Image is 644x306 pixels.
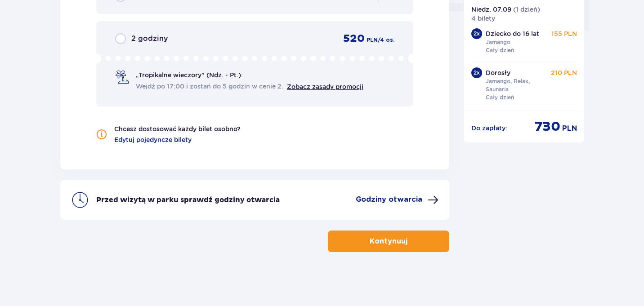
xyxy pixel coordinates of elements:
p: Cały dzień [486,46,514,54]
span: Wejdź po 17:00 i zostań do 5 godzin w cenie 2. [136,82,283,91]
p: 730 [535,118,560,135]
p: Godziny otwarcia [356,195,422,204]
p: Jamango [486,38,510,46]
p: Dziecko do 16 lat [486,29,539,38]
div: 2 x [471,28,482,39]
p: Niedz. 07.09 [471,5,511,14]
p: „Tropikalne wieczory" (Ndz. - Pt.): [136,71,243,80]
p: PLN [562,124,577,133]
p: / 4 os. [378,36,394,44]
p: 520 [343,32,365,45]
button: Godziny otwarcia [356,195,438,205]
img: clock icon [71,191,89,209]
p: Przed wizytą w parku sprawdź godziny otwarcia [96,195,280,205]
p: Jamango, Relax, Saunaria [486,77,548,93]
p: Kontynuuj [370,236,407,246]
a: Zobacz zasady promocji [287,83,363,90]
p: 210 PLN [551,68,577,77]
p: Do zapłaty : [471,124,507,133]
div: 2 x [471,67,482,78]
button: Kontynuuj [328,231,449,252]
p: 155 PLN [551,29,577,38]
p: ( 1 dzień ) [513,5,540,14]
p: Cały dzień [486,93,514,102]
p: 4 bilety [471,14,495,23]
p: Chcesz dostosować każdy bilet osobno? [114,124,241,133]
p: 2 godziny [131,34,168,44]
p: PLN [367,36,378,44]
p: Dorosły [486,68,510,77]
a: Edytuj pojedyncze bilety [114,135,192,144]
